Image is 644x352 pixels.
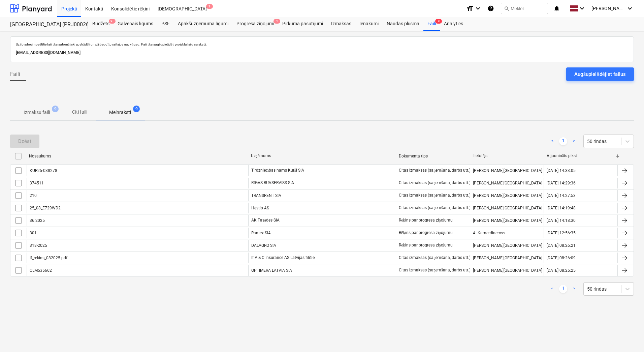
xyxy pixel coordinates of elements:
div: [DATE] 14:29:36 [547,181,576,185]
div: Progresa ziņojumi [232,17,278,31]
a: Analytics [440,17,467,31]
div: 36.2025 [30,218,45,223]
div: Nosaukums [29,154,246,158]
div: Faili [423,17,440,31]
div: [DATE] 14:18:30 [547,218,576,223]
div: Dokumenta tips [399,154,468,158]
span: 9+ [109,19,116,24]
div: Ramex SIA [248,228,396,238]
a: Apakšuzņēmuma līgumi [174,17,232,31]
div: OLM535662 [30,268,52,273]
p: Citi faili [71,109,88,116]
div: [PERSON_NAME][GEOGRAPHIC_DATA] [470,190,544,201]
div: DALAGRO SIA [248,240,396,251]
div: If P & C Insurance AS Latvijas filiāle [248,253,396,263]
div: Augšupielādējiet failus [574,70,626,79]
span: 9 [435,19,442,24]
div: [PERSON_NAME][GEOGRAPHIC_DATA] [470,178,544,188]
div: 25_08_E729WD2 [30,206,61,210]
div: Lietotājs [473,153,541,158]
div: [PERSON_NAME][GEOGRAPHIC_DATA] [470,253,544,263]
a: PSF [157,17,174,31]
div: Uzņēmums [251,153,393,158]
div: Citas izmaksas (saņemšana, darbs utt.) [399,255,471,260]
div: [PERSON_NAME][GEOGRAPHIC_DATA] [470,215,544,226]
div: [DATE] 14:33:05 [547,168,576,173]
span: Faili [10,70,20,78]
div: Citas izmaksas (saņemšana, darbs utt.) [399,205,471,210]
span: 1 [206,4,213,9]
div: Hestio AS [248,203,396,213]
a: Progresa ziņojumi1 [232,17,278,31]
div: 210 [30,193,37,198]
p: Melnraksti [109,109,131,116]
div: [DATE] 14:19:48 [547,206,576,210]
div: 318-2025 [30,243,47,248]
a: Next page [570,137,578,145]
div: [PERSON_NAME][GEOGRAPHIC_DATA] [470,265,544,276]
span: 1 [273,19,280,24]
div: A. Kamerdinerovs [470,228,544,238]
div: [DATE] 08:26:21 [547,243,576,248]
div: [GEOGRAPHIC_DATA] (PRJ0002627, K-1 un K-2(2.kārta) 2601960 [10,21,80,28]
a: Faili9 [423,17,440,31]
p: Uz šo adresi nosūtītie faili tiks automātiski apstrādāti un pārbaudīti, vai tajos nav vīrusu. Fai... [16,42,628,47]
div: [PERSON_NAME][GEOGRAPHIC_DATA] [470,203,544,213]
div: Citas izmaksas (saņemšana, darbs utt.) [399,193,471,198]
div: [PERSON_NAME][GEOGRAPHIC_DATA] [470,240,544,251]
div: Atjaunināts plkst [547,153,615,158]
div: 301 [30,231,37,235]
div: Rēķins par progresa ziņojumu [399,218,452,223]
div: [DATE] 12:56:35 [547,231,576,235]
div: Citas izmaksas (saņemšana, darbs utt.) [399,268,471,273]
p: Izmaksu faili [24,109,50,116]
div: [DATE] 08:25:25 [547,268,576,273]
a: Galvenais līgums [114,17,157,31]
div: If_rekins_082025.pdf [30,256,67,260]
div: RĪGAS BŪVSERVISS SIA [248,178,396,188]
div: [DATE] 08:26:09 [547,256,576,260]
div: Budžets [88,17,114,31]
a: Pirkuma pasūtījumi [278,17,327,31]
a: Previous page [548,285,556,293]
div: [PERSON_NAME][GEOGRAPHIC_DATA] [470,165,544,176]
div: Citas izmaksas (saņemšana, darbs utt.) [399,180,471,185]
a: Previous page [548,137,556,145]
div: [DATE] 14:27:53 [547,193,576,198]
div: AK Fasādes SIA [248,215,396,226]
a: Naudas plūsma [383,17,424,31]
span: 9 [52,106,59,112]
a: Next page [570,285,578,293]
div: TRANSRENT SIA [248,190,396,201]
p: [EMAIL_ADDRESS][DOMAIN_NAME] [16,49,628,56]
div: 374511 [30,181,44,185]
div: Citas izmaksas (saņemšana, darbs utt.) [399,168,471,173]
a: Izmaksas [327,17,355,31]
div: Rēķins par progresa ziņojumu [399,230,452,235]
div: KUR25-038278 [30,168,57,173]
div: Rēķins par progresa ziņojumu [399,243,452,248]
a: Page 1 is your current page [559,285,567,293]
iframe: Chat Widget [610,320,644,352]
button: Augšupielādējiet failus [566,67,634,81]
span: 9 [133,106,140,112]
a: Page 1 is your current page [559,137,567,145]
a: Budžets9+ [88,17,114,31]
div: OPTIMERA LATVIA SIA [248,265,396,276]
a: Ienākumi [355,17,383,31]
div: Tirdzniecības nams Kurši SIA [248,165,396,176]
